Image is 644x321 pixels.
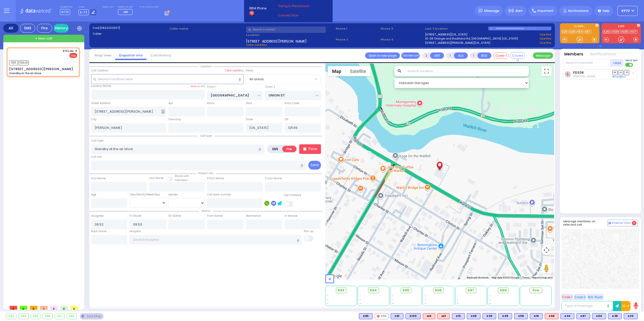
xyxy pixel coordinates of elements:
[102,6,114,9] label: Night unit
[425,298,426,302] span: -
[338,288,344,293] span: 593
[168,101,173,105] label: Apt
[278,13,318,18] a: Connect Now
[489,298,491,302] span: -
[569,30,576,34] a: K38
[249,77,264,82] span: All areas
[359,302,361,305] span: -
[561,30,568,34] a: K20
[20,24,35,33] div: EMS
[611,30,620,34] a: FD29
[168,214,181,218] label: On Scene
[540,36,551,41] a: Use this
[336,27,379,31] span: Phone 1
[265,176,282,180] label: P Last Name
[406,313,421,319] div: BLS
[304,229,313,233] label: Pick up
[207,101,215,105] label: Room
[624,313,638,319] div: BLS
[93,26,168,30] label: Cad:
[573,71,584,74] a: FD328
[130,229,141,233] label: Hospital
[246,214,261,218] label: Destination
[467,313,480,319] div: BLS
[35,36,52,41] span: + New call
[401,52,420,59] button: Transfer call
[392,298,394,302] span: -
[406,313,421,319] div: K100
[573,74,595,78] span: Yitzchok Gross
[196,171,216,175] span: Patient info
[533,52,553,59] button: Message
[482,313,496,319] div: K39
[425,36,518,41] a: 10-28 Orange and Rockland Rd, [GEOGRAPHIC_DATA] [US_STATE]
[590,51,616,57] button: Notifications
[370,288,377,293] span: 594
[285,101,299,105] label: Entry Code
[563,59,611,67] input: Search member
[91,176,106,180] label: First Name
[482,313,496,319] div: BLS
[268,146,283,152] label: EMS
[175,174,189,178] small: Share with
[377,315,379,317] img: red-radio-icon.svg
[43,313,53,319] div: 596
[611,59,624,67] button: +Add
[249,6,266,11] span: BRIA Phone
[533,288,539,293] span: Fire
[560,313,574,319] div: K34
[489,294,491,298] span: -
[612,70,617,75] span: DR
[574,294,586,300] button: Code 2
[621,9,630,13] span: KY72
[484,8,499,13] span: Message
[91,84,111,88] label: Location Name
[130,193,166,197] div: Year/Month/Week/Day
[530,313,543,319] div: K18
[603,30,611,34] a: KJFD
[50,306,58,310] span: 0
[375,313,389,319] div: K65
[612,75,626,78] a: Send again
[380,37,424,42] span: Phone 4
[130,235,301,245] input: Search hospital
[540,32,551,37] a: Use this
[607,220,638,226] button: Internal Chat 3
[392,294,394,298] span: -
[198,65,214,68] span: Location
[618,70,623,75] span: SO
[30,306,37,310] span: 0
[404,66,529,76] input: Search location
[169,27,245,31] label: Caller name
[624,313,638,319] div: K20
[617,6,638,16] button: KY72
[246,33,334,37] label: Location
[425,32,467,37] a: [STREET_ADDRESS][US_STATE]
[124,10,128,14] span: M6
[561,294,573,300] button: Code 1
[380,27,424,31] span: Phone 3
[498,313,512,319] div: BLS
[359,313,373,319] div: K86
[423,313,435,319] div: M4
[207,193,231,197] label: Call back number
[391,313,404,319] div: BLS
[592,313,606,319] div: BLS
[437,313,450,319] div: ALS
[608,313,622,319] div: K38
[537,9,554,13] span: Important
[336,37,379,42] span: Phone 2
[63,49,73,53] span: 9:52 AM
[91,74,244,84] input: Search location here
[285,214,297,218] label: In Service
[365,52,400,59] a: Open in new page
[118,6,134,9] label: Medic on call
[207,176,224,180] label: P First Name
[246,69,253,73] label: Areas
[435,288,442,293] span: 596
[225,69,244,73] label: Clear address
[359,298,361,302] span: -
[468,288,474,293] span: 597
[608,313,622,319] div: BLS
[430,52,444,59] button: UNIT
